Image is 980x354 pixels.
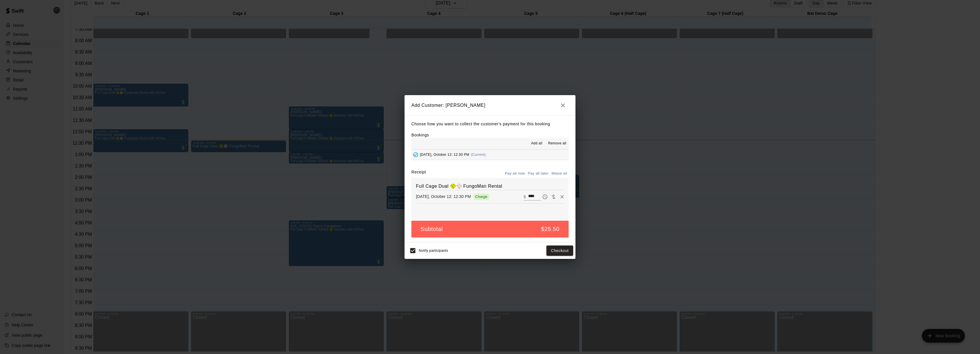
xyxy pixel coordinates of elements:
span: (Current) [471,153,486,157]
button: Waive all [550,169,569,178]
button: Pay all now [503,169,526,178]
span: Add all [531,141,542,146]
button: Pay all later [526,169,550,178]
p: [DATE], October 12: 12:30 PM [416,194,471,199]
label: Receipt [411,169,426,178]
span: Charge [473,195,490,199]
h5: Subtotal [420,225,443,233]
label: Bookings [411,133,429,137]
button: Remove all [546,139,569,148]
button: Added - Collect Payment [411,150,420,159]
span: [DATE], October 12: 12:30 PM [420,153,469,157]
button: Remove [558,193,566,201]
span: Waive payment [549,194,558,199]
p: $ [524,194,526,200]
h5: $25.50 [541,225,560,233]
span: Pay later [541,194,549,199]
h2: Add Customer: [PERSON_NAME] [405,95,575,116]
button: Added - Collect Payment[DATE], October 12: 12:30 PM(Current) [411,150,569,160]
button: Add all [528,139,546,148]
p: Choose how you want to collect the customer's payment for this booking [411,120,569,128]
span: Remove all [548,141,566,146]
span: Notify participants [419,249,448,253]
button: Checkout [546,245,573,256]
h6: Full Cage Dual 🥎⚾ FungoMan Rental [416,183,564,190]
